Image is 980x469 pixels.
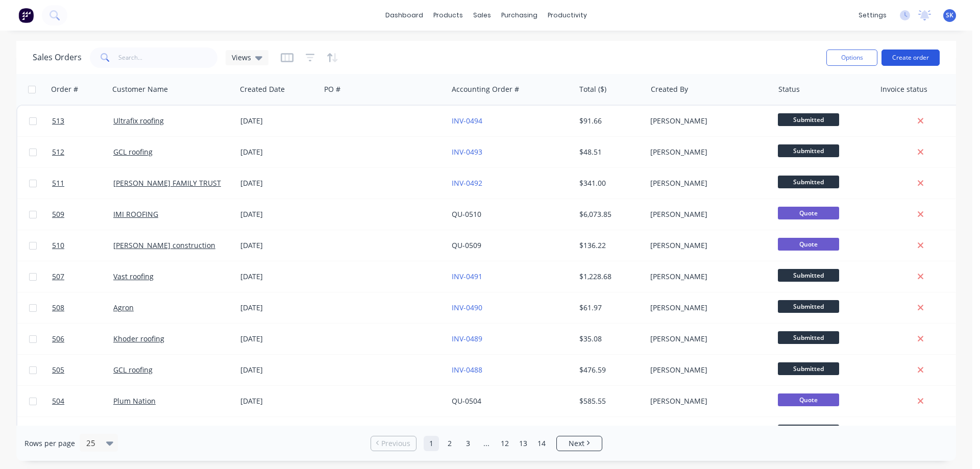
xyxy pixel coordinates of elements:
span: Submitted [778,113,839,126]
span: Submitted [778,269,839,282]
div: $585.55 [579,396,639,406]
a: Ultrafix roofing [113,116,164,126]
a: 510 [52,230,113,261]
div: [DATE] [240,334,316,344]
div: $91.66 [579,116,639,126]
span: Views [232,52,251,63]
a: 511 [52,168,113,199]
span: SK [946,11,953,20]
span: 512 [52,147,64,157]
div: $476.59 [579,365,639,375]
div: sales [468,8,496,23]
a: 512 [52,137,113,167]
a: 513 [52,106,113,136]
div: [PERSON_NAME] [650,303,764,313]
span: Rows per page [24,438,75,449]
a: GCL roofing [113,147,153,157]
div: purchasing [496,8,543,23]
span: Submitted [778,176,839,188]
span: 506 [52,334,64,344]
a: 507 [52,261,113,292]
div: Created By [651,84,688,94]
ul: Pagination [366,436,606,451]
div: [PERSON_NAME] [650,116,764,126]
a: Vast roofing [113,271,154,281]
div: [PERSON_NAME] [650,271,764,282]
a: 506 [52,324,113,354]
span: Quote [778,207,839,219]
a: IMI ROOFING [113,209,158,219]
div: [PERSON_NAME] [650,365,764,375]
span: Submitted [778,425,839,437]
div: [DATE] [240,116,316,126]
a: 491 [52,417,113,448]
a: Page 12 [497,436,512,451]
input: Search... [118,47,218,68]
h1: Sales Orders [33,53,82,62]
div: $136.22 [579,240,639,251]
a: Previous page [371,438,416,449]
span: Quote [778,238,839,251]
a: 509 [52,199,113,230]
a: QU-0509 [452,240,481,250]
a: dashboard [380,8,428,23]
div: [DATE] [240,209,316,219]
span: 505 [52,365,64,375]
a: Khoder roofing [113,334,164,343]
span: 511 [52,178,64,188]
div: Customer Name [112,84,168,94]
a: 508 [52,292,113,323]
a: [PERSON_NAME] construction [113,240,215,250]
a: INV-0494 [452,116,482,126]
a: INV-0492 [452,178,482,188]
div: $6,073.85 [579,209,639,219]
div: PO # [324,84,340,94]
div: $61.97 [579,303,639,313]
div: $48.51 [579,147,639,157]
div: Invoice status [880,84,927,94]
span: Submitted [778,144,839,157]
div: $35.08 [579,334,639,344]
div: Status [778,84,800,94]
a: INV-0491 [452,271,482,281]
a: Plum Nation [113,396,156,406]
a: Page 1 is your current page [424,436,439,451]
a: QU-0504 [452,396,481,406]
a: INV-0493 [452,147,482,157]
a: QU-0510 [452,209,481,219]
span: 509 [52,209,64,219]
div: $341.00 [579,178,639,188]
div: [DATE] [240,365,316,375]
img: Factory [18,8,34,23]
span: 508 [52,303,64,313]
a: Page 3 [460,436,476,451]
span: Previous [381,438,410,449]
a: INV-0488 [452,365,482,375]
span: Submitted [778,362,839,375]
div: productivity [543,8,592,23]
div: Order # [51,84,78,94]
div: Total ($) [579,84,606,94]
span: Submitted [778,331,839,344]
div: [DATE] [240,178,316,188]
div: [PERSON_NAME] [650,334,764,344]
div: [DATE] [240,147,316,157]
span: 513 [52,116,64,126]
div: products [428,8,468,23]
button: Create order [881,50,940,66]
a: 505 [52,355,113,385]
div: [PERSON_NAME] [650,178,764,188]
div: [PERSON_NAME] [650,209,764,219]
div: Created Date [240,84,285,94]
span: Submitted [778,300,839,313]
a: Page 13 [516,436,531,451]
button: Options [826,50,877,66]
div: Accounting Order # [452,84,519,94]
div: [DATE] [240,271,316,282]
a: Jump forward [479,436,494,451]
span: 510 [52,240,64,251]
a: Agron [113,303,134,312]
a: Page 2 [442,436,457,451]
span: Next [569,438,584,449]
div: [PERSON_NAME] [650,240,764,251]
